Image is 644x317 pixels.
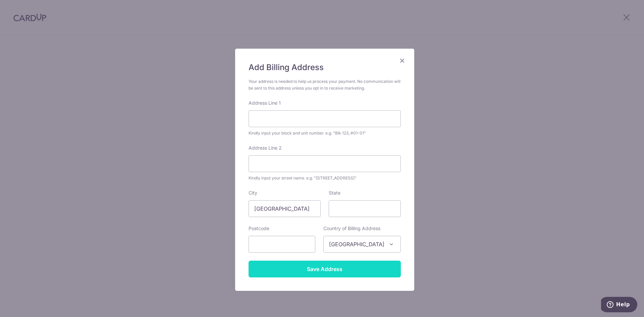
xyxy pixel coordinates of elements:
[249,190,257,196] label: City
[323,236,401,253] span: Singapore
[249,175,401,181] div: Kindly input your street name. e.g. "[STREET_ADDRESS]"
[249,225,269,232] label: Postcode
[249,62,401,73] h5: Add Billing Address
[324,236,400,252] span: Singapore
[249,261,401,277] input: Save Address
[249,130,401,137] div: Kindly input your block and unit number. e.g. "Blk 123, #01-01"
[329,190,340,196] label: State
[323,225,380,232] label: Country of Billing Address
[249,78,401,92] div: Your address is needed to help us process your payment. No communication will be sent to this add...
[249,145,282,151] label: Address Line 2
[249,100,281,106] label: Address Line 1
[398,57,406,65] button: Close
[601,297,637,314] iframe: Opens a widget where you can find more information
